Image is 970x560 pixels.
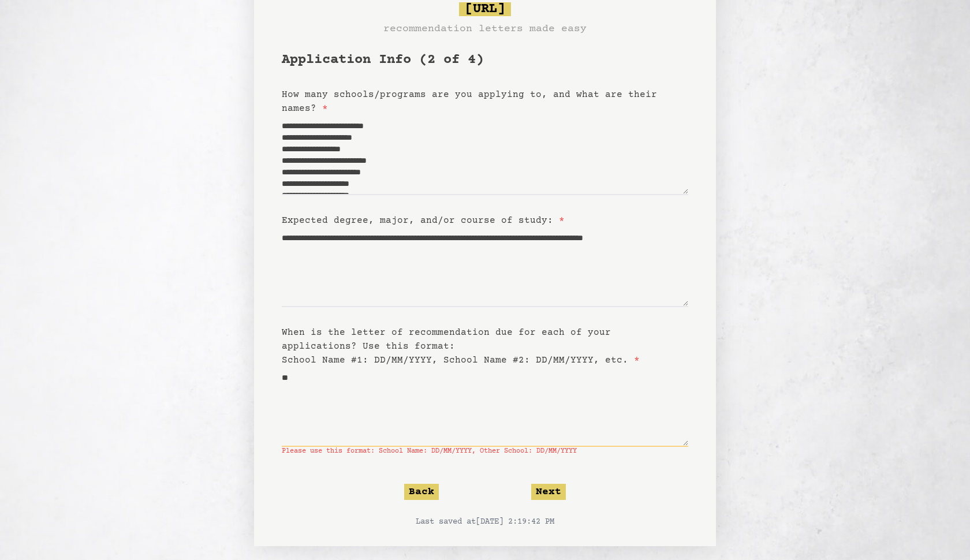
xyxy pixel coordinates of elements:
h1: Application Info (2 of 4) [282,51,688,69]
h3: recommendation letters made easy [383,21,587,37]
label: How many schools/programs are you applying to, and what are their names? [282,89,657,114]
span: [URL] [459,2,511,16]
span: Please use this format: School Name: DD/MM/YYYY, Other School: DD/MM/YYYY [282,447,688,456]
p: Last saved at [DATE] 2:19:42 PM [282,516,688,528]
label: Expected degree, major, and/or course of study: [282,215,565,226]
button: Next [531,484,566,500]
label: When is the letter of recommendation due for each of your applications? Use this format: School N... [282,327,640,365]
button: Back [404,484,439,500]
